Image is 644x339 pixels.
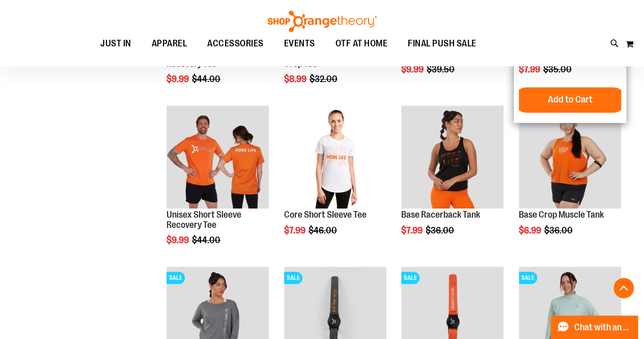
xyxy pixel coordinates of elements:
[309,225,339,236] span: $46.00
[266,11,378,32] img: Shop Orangetheory
[574,323,632,332] span: Chat with an Expert
[142,32,198,56] a: APPAREL
[284,32,315,55] span: EVENTS
[401,210,480,220] a: Base Racerback Tank
[284,74,308,84] span: $8.99
[161,100,274,271] div: product
[152,32,187,55] span: APPAREL
[325,32,398,56] a: OTF AT HOME
[547,94,592,105] span: Add to Cart
[166,74,190,84] span: $9.99
[284,225,307,236] span: $7.99
[408,32,477,55] span: FINAL PUSH SALE
[519,106,621,210] a: Product image for Base Crop Muscle TankSALE
[401,64,425,74] span: $9.99
[166,235,190,245] span: $9.99
[514,87,626,113] button: Add to Cart
[398,32,487,55] a: FINAL PUSH SALE
[207,32,264,55] span: ACCESSORIES
[544,225,574,236] span: $36.00
[274,32,325,56] a: EVENTS
[401,225,424,236] span: $7.99
[284,210,367,220] a: Core Short Sleeve Tee
[519,64,542,74] span: $7.99
[551,316,638,339] button: Chat with an Expert
[284,272,302,284] span: SALE
[543,64,573,74] span: $35.00
[284,48,367,69] a: Shoulder Short Sleeve Crop Tee
[401,106,503,208] img: Product image for Base Racerback Tank
[166,106,269,208] img: Product image for Unisex Short Sleeve Recovery Tee
[100,32,131,55] span: JUST IN
[519,272,537,284] span: SALE
[519,106,621,208] img: Product image for Base Crop Muscle Tank
[166,272,185,284] span: SALE
[192,74,222,84] span: $44.00
[396,100,509,261] div: product
[519,225,543,236] span: $6.99
[613,278,634,298] button: Back To Top
[401,272,419,284] span: SALE
[166,210,241,230] a: Unisex Short Sleeve Recovery Tee
[166,48,241,69] a: Unisex Short Sleeve Recovery Tee
[279,100,391,261] div: product
[166,106,269,210] a: Product image for Unisex Short Sleeve Recovery Tee
[519,210,604,220] a: Base Crop Muscle Tank
[90,32,142,56] a: JUST IN
[427,64,456,74] span: $39.50
[401,106,503,210] a: Product image for Base Racerback Tank
[426,225,456,236] span: $36.00
[197,32,274,56] a: ACCESSORIES
[284,106,386,208] img: Product image for Core Short Sleeve Tee
[335,32,388,55] span: OTF AT HOME
[192,235,222,245] span: $44.00
[514,100,626,261] div: product
[284,106,386,210] a: Product image for Core Short Sleeve Tee
[310,74,339,84] span: $32.00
